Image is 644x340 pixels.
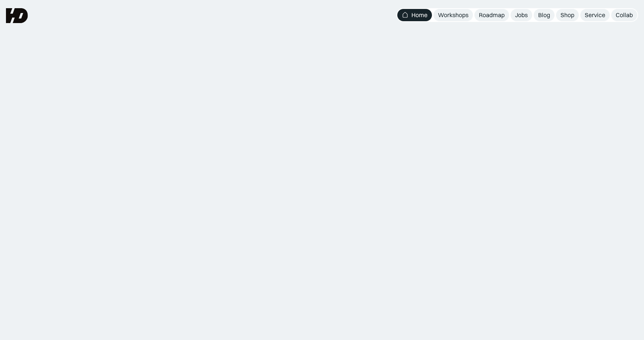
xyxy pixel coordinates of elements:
[534,9,555,21] a: Blog
[561,11,574,19] div: Shop
[616,11,633,19] div: Collab
[511,9,532,21] a: Jobs
[438,11,468,19] div: Workshops
[611,9,637,21] a: Collab
[411,11,427,19] div: Home
[538,11,550,19] div: Blog
[515,11,528,19] div: Jobs
[556,9,579,21] a: Shop
[397,9,432,21] a: Home
[479,11,505,19] div: Roadmap
[474,9,509,21] a: Roadmap
[580,9,610,21] a: Service
[433,9,473,21] a: Workshops
[585,11,605,19] div: Service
